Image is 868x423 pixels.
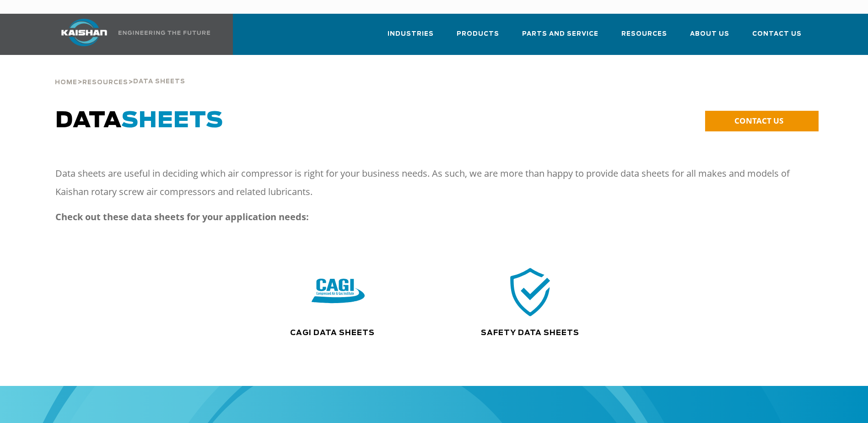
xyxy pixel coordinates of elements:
[119,31,210,35] img: Engineering the future
[50,19,119,46] img: kaishan logo
[442,265,618,319] div: safety icon
[82,78,128,86] a: Resources
[121,110,223,132] span: SHEETS
[55,80,77,86] span: Home
[752,29,802,39] span: Contact Us
[457,22,499,53] a: Products
[481,329,579,336] a: Safety Data Sheets
[55,78,77,86] a: Home
[690,29,729,39] span: About Us
[621,29,667,39] span: Resources
[457,29,499,39] span: Products
[82,80,128,86] span: Resources
[50,14,212,55] a: Kaishan USA
[621,22,667,53] a: Resources
[55,55,185,90] div: > >
[522,22,598,53] a: Parts and Service
[388,29,434,39] span: Industries
[290,329,375,336] a: CAGI Data Sheets
[55,110,223,132] span: DATA
[705,111,819,131] a: CONTACT US
[522,29,598,39] span: Parts and Service
[55,211,309,223] strong: Check out these data sheets for your application needs:
[752,22,802,53] a: Contact Us
[504,265,557,319] img: safety icon
[734,115,783,126] span: CONTACT US
[690,22,729,53] a: About Us
[312,265,365,319] img: CAGI
[133,79,185,85] span: Data Sheets
[242,265,434,319] div: CAGI
[55,164,797,201] p: Data sheets are useful in deciding which air compressor is right for your business needs. As such...
[388,22,434,53] a: Industries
